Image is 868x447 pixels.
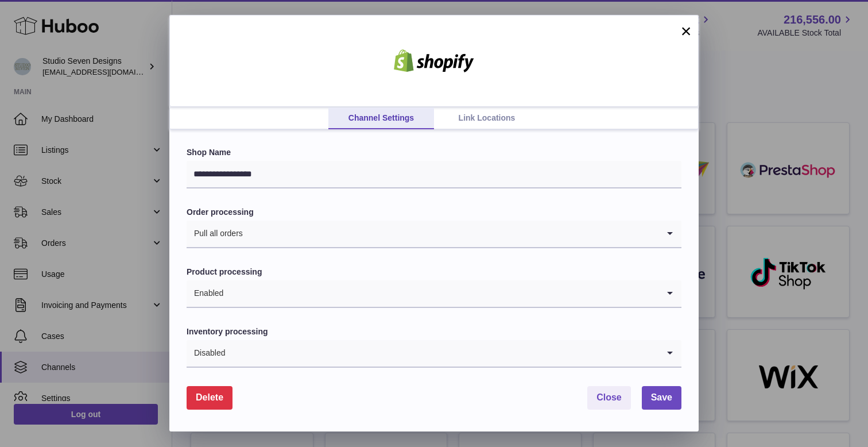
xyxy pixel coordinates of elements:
button: × [679,24,693,38]
a: Link Locations [434,107,540,129]
span: Close [596,392,622,402]
input: Search for option [243,221,658,247]
div: Search for option [187,280,681,308]
label: Inventory processing [187,326,681,337]
button: Save [642,386,681,410]
input: Search for option [226,340,658,367]
span: Delete [196,392,223,402]
div: Search for option [187,340,681,368]
button: Delete [187,386,232,410]
div: Search for option [187,221,681,248]
span: Enabled [187,280,224,307]
span: Pull all orders [187,221,243,247]
label: Order processing [187,207,681,218]
a: Channel Settings [328,107,434,129]
label: Product processing [187,267,681,278]
img: shopify [385,49,483,72]
button: Close [587,386,631,410]
span: Disabled [187,340,226,367]
span: Save [651,392,672,402]
label: Shop Name [187,147,681,158]
input: Search for option [224,280,658,307]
